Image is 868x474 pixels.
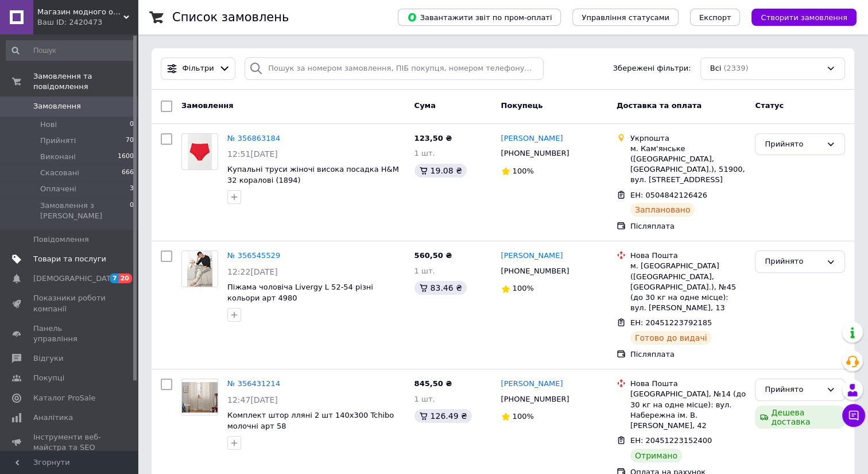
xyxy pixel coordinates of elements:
[33,293,106,314] span: Показники роботи компанії
[501,379,563,390] a: [PERSON_NAME]
[122,168,134,178] span: 666
[187,251,213,287] img: Фото товару
[227,267,278,276] span: 12:22[DATE]
[414,395,435,403] span: 1 шт.
[630,191,707,199] span: ЕН: 0504842126426
[227,251,280,260] a: № 356545529
[33,413,73,423] span: Аналітика
[33,323,106,344] span: Панель управління
[723,64,748,72] span: (2339)
[130,120,134,130] span: 0
[765,138,821,151] div: Прийнято
[227,395,278,404] span: 12:47[DATE]
[755,406,845,429] div: Дешева доставка
[499,146,572,161] div: [PHONE_NUMBER]
[181,133,218,170] a: Фото товару
[227,149,278,159] span: 12:51[DATE]
[630,221,746,232] div: Післяплата
[630,318,712,327] span: ЕН: 20451223792185
[181,101,233,110] span: Замовлення
[613,63,691,74] span: Збережені фільтри:
[414,281,467,295] div: 83.46 ₴
[110,273,119,283] span: 7
[33,254,106,264] span: Товари та послуги
[33,393,95,403] span: Каталог ProSale
[181,379,218,415] a: Фото товару
[33,373,64,383] span: Покупці
[414,379,452,388] span: 845,50 ₴
[33,71,138,92] span: Замовлення та повідомлення
[40,168,79,178] span: Скасовані
[37,17,138,28] div: Ваш ID: 2420473
[172,10,289,24] h1: Список замовлень
[227,134,280,142] a: № 356863184
[501,251,563,261] a: [PERSON_NAME]
[513,284,534,292] span: 100%
[630,261,746,313] div: м. [GEOGRAPHIC_DATA] ([GEOGRAPHIC_DATA], [GEOGRAPHIC_DATA].), №45 (до 30 кг на одне місце): вул. ...
[119,273,132,283] span: 20
[630,331,712,345] div: Готово до видачі
[227,411,394,430] a: Комплект штор лляні 2 шт 140х300 Tchibo молочні арт 58
[842,404,865,427] button: Чат з покупцем
[630,436,712,445] span: ЕН: 20451223152400
[751,9,857,26] button: Створити замовлення
[414,251,452,260] span: 560,50 ₴
[710,63,722,74] span: Всі
[501,133,563,144] a: [PERSON_NAME]
[33,101,81,111] span: Замовлення
[630,133,746,144] div: Укрпошта
[181,251,218,287] a: Фото товару
[617,101,702,110] span: Доставка та оплата
[765,256,821,268] div: Прийнято
[740,13,857,21] a: Створити замовлення
[33,432,106,453] span: Інструменти веб-майстра та SEO
[630,251,746,261] div: Нова Пошта
[33,353,63,364] span: Відгуки
[501,101,543,110] span: Покупець
[513,167,534,175] span: 100%
[414,101,436,110] span: Cума
[699,13,731,22] span: Експорт
[414,164,467,178] div: 19.08 ₴
[414,149,435,157] span: 1 шт.
[414,267,435,275] span: 1 шт.
[33,234,89,245] span: Повідомлення
[130,201,134,221] span: 0
[188,134,211,169] img: Фото товару
[630,389,746,431] div: [GEOGRAPHIC_DATA], №14 (до 30 кг на одне місце): вул. Набережна ім. В. [PERSON_NAME], 42
[118,152,134,162] span: 1600
[37,7,123,17] span: Магазин модного одягу "Sezon"
[40,120,57,130] span: Нові
[630,379,746,389] div: Нова Пошта
[630,349,746,360] div: Післяплата
[40,184,76,194] span: Оплачені
[690,9,741,26] button: Експорт
[227,379,280,388] a: № 356431214
[513,412,534,421] span: 100%
[582,13,669,22] span: Управління статусами
[765,384,821,396] div: Прийнято
[398,9,561,26] button: Завантажити звіт по пром-оплаті
[130,184,134,194] span: 3
[183,63,214,74] span: Фільтри
[499,264,572,279] div: [PHONE_NUMBER]
[245,57,544,80] input: Пошук за номером замовлення, ПІБ покупця, номером телефону, Email, номером накладної
[33,273,118,284] span: [DEMOGRAPHIC_DATA]
[6,40,135,61] input: Пошук
[40,201,130,221] span: Замовлення з [PERSON_NAME]
[630,449,682,463] div: Отримано
[630,144,746,186] div: м. Кам'янське ([GEOGRAPHIC_DATA], [GEOGRAPHIC_DATA].), 51900, вул. [STREET_ADDRESS]
[182,382,218,413] img: Фото товару
[761,13,847,22] span: Створити замовлення
[227,283,373,302] a: Піжама чоловіча Livergy L 52-54 різні кольори арт 4980
[407,12,552,22] span: Завантажити звіт по пром-оплаті
[572,9,679,26] button: Управління статусами
[630,203,695,217] div: Заплановано
[126,136,134,146] span: 70
[414,409,472,423] div: 126.49 ₴
[755,101,784,110] span: Статус
[227,165,399,184] a: Купальні труси жіночі висока посадка H&M 32 коралові (1894)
